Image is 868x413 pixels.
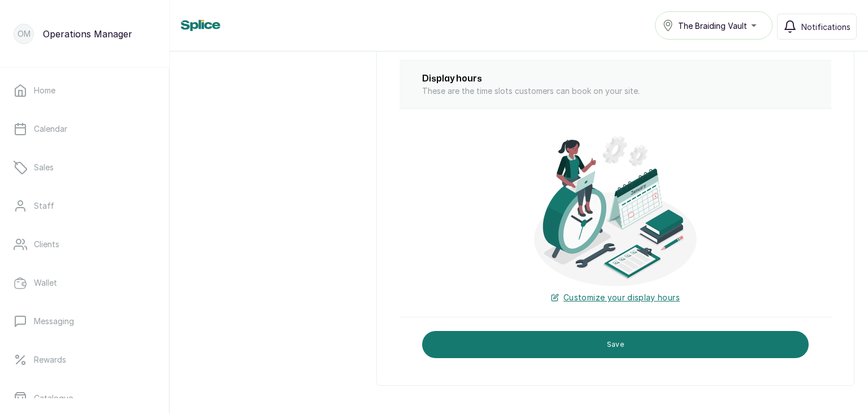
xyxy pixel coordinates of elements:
button: Notifications [777,14,857,40]
p: Home [34,85,55,96]
p: Rewards [34,354,66,365]
a: Sales [9,152,160,183]
p: Sales [34,162,54,173]
p: Messaging [34,316,74,327]
p: Catalogue [34,393,73,404]
a: Clients [9,229,160,260]
button: The Braiding Vault [655,11,772,40]
p: Calendar [34,123,67,135]
span: The Braiding Vault [678,20,747,32]
h2: Display hours [422,72,809,85]
p: Clients [34,239,59,250]
a: Staff [9,190,160,222]
button: Customize your display hours [551,292,680,303]
p: OM [18,28,31,40]
span: Customize your display hours [563,292,680,303]
p: Wallet [34,277,57,289]
button: Save [422,331,809,358]
p: These are the time slots customers can book on your site. [422,85,809,97]
a: Rewards [9,344,160,376]
a: Calendar [9,113,160,145]
p: Staff [34,200,54,212]
a: Wallet [9,267,160,299]
a: Messaging [9,306,160,337]
p: Operations Manager [43,27,132,41]
span: Notifications [801,21,850,33]
a: Home [9,75,160,106]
